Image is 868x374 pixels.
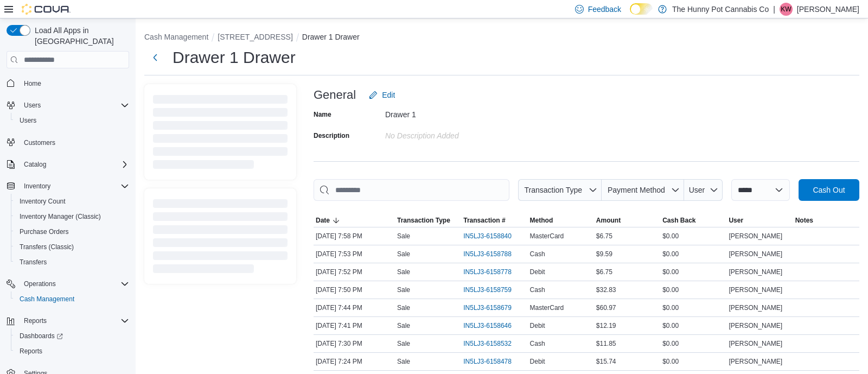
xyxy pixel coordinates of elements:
span: Users [20,116,36,125]
span: Dashboards [15,329,129,343]
span: Debit [530,357,545,366]
button: Transaction Type [395,214,461,227]
div: [DATE] 7:58 PM [314,230,395,243]
button: IN5LJ3-6158759 [463,283,522,296]
span: Reports [15,345,129,358]
p: Sale [397,339,410,348]
img: Cova [22,4,71,15]
span: Catalog [24,160,46,169]
button: User [684,179,723,201]
button: Cash Management [11,291,133,307]
span: Amount [596,216,621,225]
button: Amount [594,214,660,227]
span: Inventory [20,180,129,193]
button: Reports [11,344,133,359]
h3: General [314,88,356,102]
a: Purchase Orders [15,225,73,238]
span: Inventory Manager (Classic) [20,212,101,221]
p: Sale [397,321,410,330]
span: Purchase Orders [15,225,129,238]
button: Users [20,99,45,112]
span: Cash Back [662,216,695,225]
div: [DATE] 7:50 PM [314,283,395,296]
button: Method [528,214,594,227]
button: Operations [20,277,60,290]
span: [PERSON_NAME] [729,357,782,366]
button: IN5LJ3-6158679 [463,301,522,314]
div: Kali Wehlann [780,3,793,16]
button: Purchase Orders [11,224,133,239]
button: Home [2,75,133,91]
span: $11.85 [596,339,616,348]
button: User [726,214,793,227]
a: Dashboards [15,329,67,343]
span: Loading [153,201,288,275]
span: Users [15,114,129,127]
a: Dashboards [11,328,133,344]
span: Cash [530,286,545,294]
div: $0.00 [660,319,726,332]
span: $12.19 [596,321,616,330]
span: Transaction # [463,216,505,225]
span: $32.83 [596,286,616,294]
span: Transaction Type [524,186,582,194]
div: Drawer 1 [385,106,531,119]
button: [STREET_ADDRESS] [218,33,292,41]
span: IN5LJ3-6158788 [463,250,512,258]
button: Inventory Manager (Classic) [11,209,133,224]
button: Transfers [11,255,133,270]
span: MasterCard [530,232,564,240]
span: Payment Method [608,186,665,194]
button: Users [11,113,133,128]
span: Cash [530,250,545,258]
div: $0.00 [660,355,726,368]
span: Load All Apps in [GEOGRAPHIC_DATA] [30,25,129,47]
button: Catalog [2,157,133,172]
span: Dashboards [20,332,63,340]
span: Home [20,76,129,90]
span: IN5LJ3-6158478 [463,357,512,366]
button: Drawer 1 Drawer [302,33,360,41]
a: Customers [20,136,60,149]
button: Edit [365,84,399,106]
span: Transfers [20,258,47,267]
span: Method [530,216,553,225]
p: Sale [397,357,410,366]
span: Inventory Manager (Classic) [15,210,129,223]
button: IN5LJ3-6158840 [463,230,522,243]
span: Cash Management [20,295,74,303]
a: Users [15,114,41,127]
span: $6.75 [596,268,612,276]
div: $0.00 [660,301,726,314]
a: Transfers (Classic) [15,240,78,253]
button: Reports [2,313,133,328]
a: Cash Management [15,293,79,306]
span: Reports [20,347,42,356]
span: Transaction Type [397,216,450,225]
div: [DATE] 7:24 PM [314,355,395,368]
div: [DATE] 7:30 PM [314,337,395,350]
span: User [729,216,743,225]
button: Cash Back [660,214,726,227]
span: $6.75 [596,232,612,240]
button: Catalog [20,158,50,171]
span: Purchase Orders [20,227,69,236]
button: Customers [2,135,133,150]
p: The Hunny Pot Cannabis Co [672,3,769,16]
a: Inventory Manager (Classic) [15,210,105,223]
span: Cash [530,339,545,348]
span: Dark Mode [630,15,630,15]
span: [PERSON_NAME] [729,339,782,348]
span: [PERSON_NAME] [729,268,782,276]
span: Loading [153,97,288,171]
span: [PERSON_NAME] [729,250,782,258]
button: Reports [20,314,51,327]
span: [PERSON_NAME] [729,321,782,330]
span: Transfers [15,256,129,269]
span: Operations [24,280,56,288]
span: Reports [20,314,129,327]
span: [PERSON_NAME] [729,303,782,312]
a: Transfers [15,256,51,269]
span: Catalog [20,158,129,171]
h1: Drawer 1 Drawer [173,47,296,68]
